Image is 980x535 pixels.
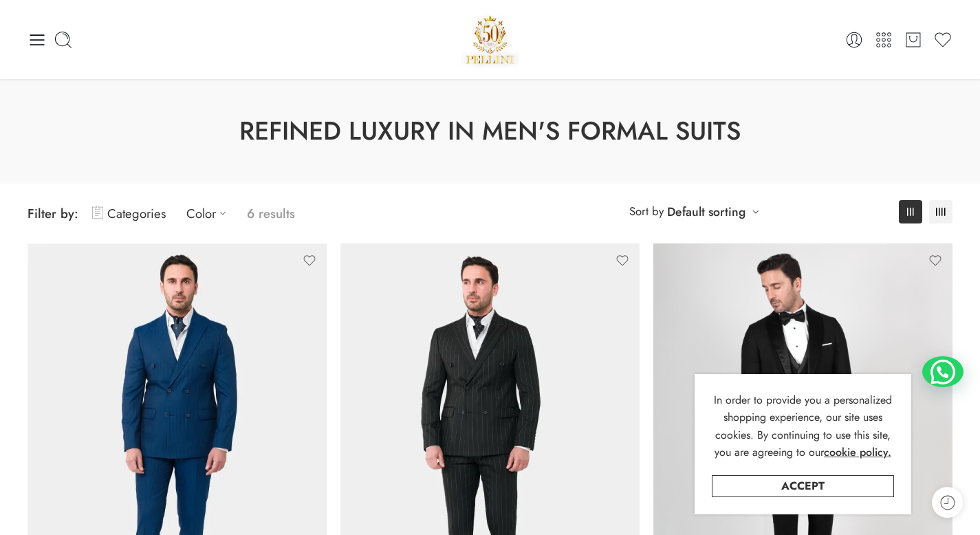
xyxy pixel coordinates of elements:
[629,200,664,223] span: Sort by
[186,197,233,230] a: Color
[712,475,894,497] a: Accept
[933,30,952,50] a: Wishlist
[667,202,745,221] a: Default sorting
[34,113,946,149] h1: Refined Luxury in Men's Formal Suits
[461,10,520,69] img: Pellini
[714,392,892,461] span: In order to provide you a personalized shopping experience, our site uses cookies. By continuing ...
[28,204,78,223] span: Filter by:
[461,10,520,69] a: Pellini -
[247,197,295,230] p: 6 results
[824,444,891,461] a: cookie policy.
[845,30,864,50] a: Login / Register
[904,30,923,50] a: Cart
[92,197,166,230] a: Categories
